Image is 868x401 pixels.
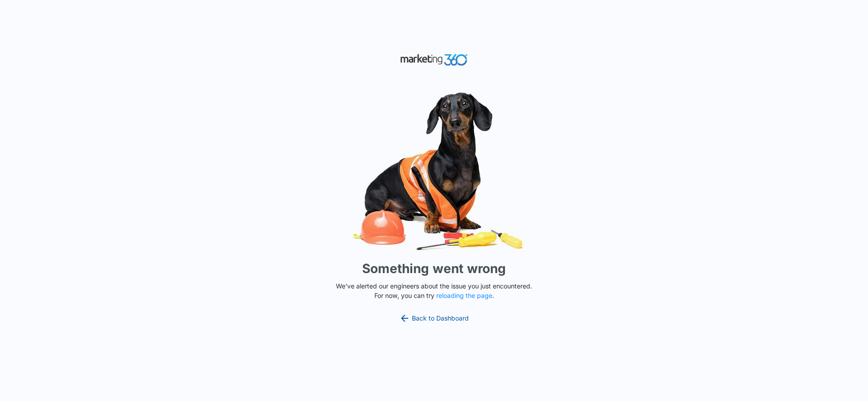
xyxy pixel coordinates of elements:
h1: Something went wrong [362,259,506,278]
button: reloading the page [436,292,492,299]
p: We've alerted our engineers about the issue you just encountered. For now, you can try . [332,281,536,300]
a: Back to Dashboard [399,313,469,324]
img: Marketing 360 Logo [400,52,468,68]
img: Sad Dog [298,87,570,255]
